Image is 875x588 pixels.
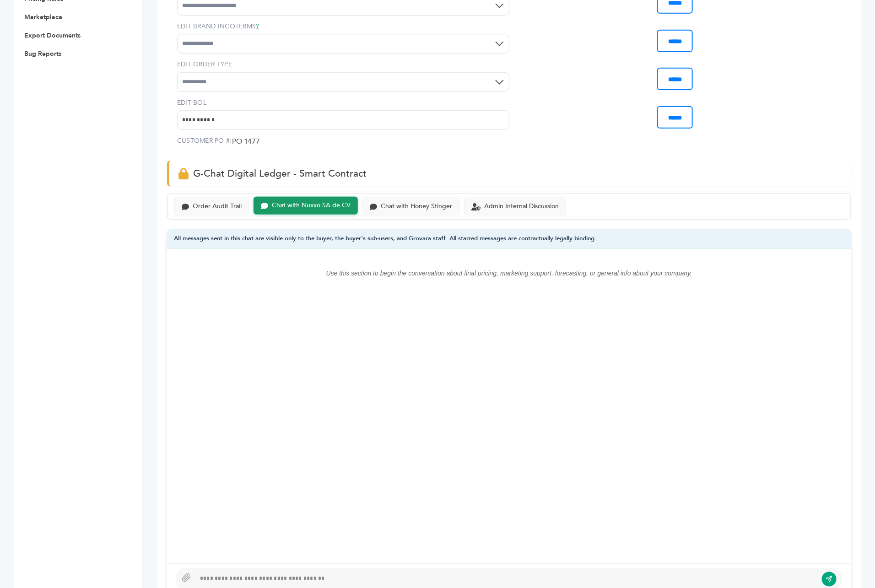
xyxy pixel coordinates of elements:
label: CUSTOMER PO #: [177,136,232,146]
span: PO 1477 [232,136,260,149]
label: EDIT BOL [177,98,509,108]
a: Bug Reports [24,49,61,58]
a: Marketplace [24,13,62,22]
div: Admin Internal Discussion [484,203,559,210]
div: All messages sent in this chat are visible only to the buyer, the buyer's sub-users, and Grovara ... [167,229,851,249]
label: EDIT BRAND INCOTERMS [177,22,509,31]
span: G-Chat Digital Ledger - Smart Contract [193,167,367,180]
label: EDIT ORDER TYPE [177,60,509,69]
p: Use this section to begin the conversation about final pricing, marketing support, forecasting, o... [185,268,833,279]
div: Chat with Honey Stinger [381,203,452,210]
div: Order Audit Trail [193,203,242,210]
a: ? [256,22,259,31]
div: Chat with Nuxxo SA de CV [272,202,351,210]
a: Export Documents [24,31,81,40]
